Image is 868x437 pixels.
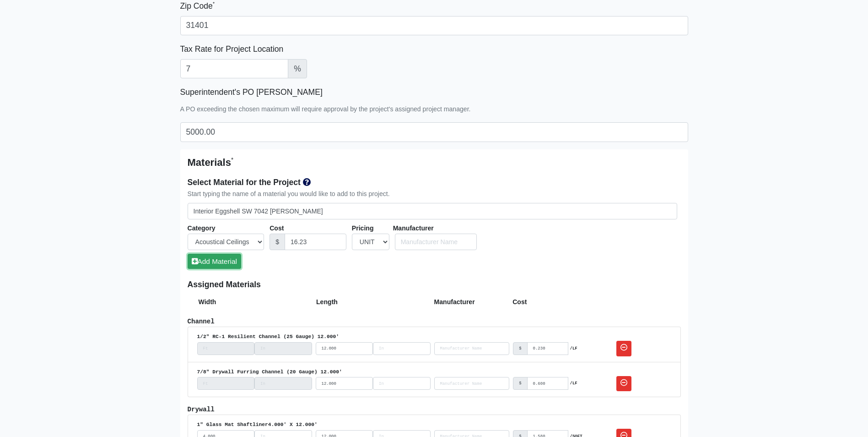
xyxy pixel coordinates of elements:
span: 4.000' [268,422,287,427]
span: 12.000' [296,422,318,427]
div: Start typing the name of a material you would like to add to this project. [188,189,681,199]
span: % [288,59,307,78]
div: $ [513,377,527,390]
div: 1/2" RC-1 Resilient Channel (25 Gauge) [197,333,671,341]
input: length_feet [316,342,373,355]
small: A PO exceeding the chosen maximum will require approval by the project's assigned project manager. [180,105,471,113]
input: Search [188,203,677,220]
input: width_inches [254,342,312,355]
strong: Select Material for the Project [188,178,301,187]
input: length_feet [316,377,373,390]
div: 7/8" Drywall Furring Channel (20 Gauge) [197,368,671,376]
h6: Assigned Materials [188,280,681,290]
li: Channel [188,317,681,397]
strong: Cost [512,298,527,306]
label: Superintendent's PO [PERSON_NAME] [180,86,323,98]
strong: Category [188,224,216,232]
strong: Width [199,298,216,306]
input: width_inches [254,377,312,390]
input: Search [434,342,510,355]
h5: Materials [188,157,681,169]
input: length_inches [373,377,431,390]
input: length_inches [373,342,431,355]
input: width_feet [197,377,255,390]
input: Search [434,377,510,390]
strong: /LF [570,345,577,352]
strong: /LF [570,380,577,387]
input: Cost [285,234,346,251]
button: Add Material [188,254,241,269]
strong: Cost [270,224,284,232]
strong: Manufacturer [434,298,475,306]
label: Tax Rate for Project Location [180,43,284,55]
span: 12.000' [321,369,342,375]
span: X [290,422,293,427]
input: Cost [527,377,568,390]
div: $ [270,234,285,251]
span: 12.000' [318,334,339,339]
input: Cost [527,342,568,355]
strong: Pricing [352,224,374,232]
div: 1" Glass Mat Shaftliner [197,421,671,429]
strong: Manufacturer [393,224,434,232]
input: Search [395,234,477,251]
input: width_feet [197,342,255,355]
strong: Length [316,298,338,306]
div: $ [513,342,527,355]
